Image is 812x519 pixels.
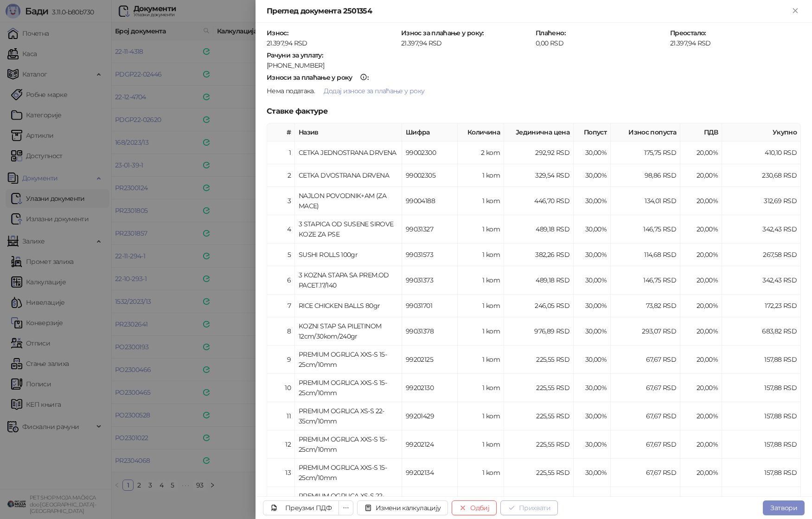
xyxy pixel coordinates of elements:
[299,170,398,180] div: CETKA DVOSTRANA DRVENA
[458,164,504,187] td: 1 kom
[458,317,504,346] td: 1 kom
[697,148,718,157] span: 20,00 %
[574,266,611,295] td: 30,00%
[574,346,611,374] td: 30,00%
[299,406,398,426] div: PREMIUM OGRLICA XS-S 22-35cm/10mm
[722,317,801,346] td: 683,82 RSD
[458,346,504,374] td: 1 kom
[267,266,295,295] td: 6
[267,87,314,95] span: Нема података
[295,123,402,141] th: Назив
[402,215,458,243] td: 99031327
[267,317,295,346] td: 8
[285,504,332,512] div: Преузми ПДФ
[299,147,398,158] div: CETKA JEDNOSTRANA DRVENA
[504,123,574,141] th: Јединична цена
[722,215,801,243] td: 342,43 RSD
[611,164,680,187] td: 98,86 RSD
[504,164,574,187] td: 329,54 RSD
[722,187,801,215] td: 312,69 RSD
[763,500,805,515] button: Затвори
[611,402,680,430] td: 67,67 RSD
[574,187,611,215] td: 30,00%
[402,487,458,515] td: 99201413
[504,317,574,346] td: 976,89 RSD
[263,500,339,515] a: Преузми ПДФ
[611,243,680,266] td: 114,68 RSD
[267,106,801,117] h5: Ставке фактуре
[574,123,611,141] th: Попуст
[790,6,801,17] button: Close
[267,141,295,164] td: 1
[267,51,323,59] strong: Рачуни за уплату :
[722,430,801,459] td: 157,88 RSD
[574,164,611,187] td: 30,00%
[267,459,295,487] td: 13
[574,215,611,243] td: 30,00%
[697,327,718,335] span: 20,00 %
[267,61,801,70] div: [PHONE_NUMBER]
[267,215,295,243] td: 4
[267,74,352,81] div: Износи за плаћање у року
[536,29,565,37] strong: Плаћено :
[722,459,801,487] td: 157,88 RSD
[458,187,504,215] td: 1 kom
[504,430,574,459] td: 225,55 RSD
[722,295,801,317] td: 172,23 RSD
[458,243,504,266] td: 1 kom
[267,29,288,37] strong: Износ :
[402,123,458,141] th: Шифра
[458,141,504,164] td: 2 kom
[402,402,458,430] td: 99201429
[504,487,574,515] td: 225,55 RSD
[299,378,398,398] div: PREMIUM OGRLICA XXS-S 15-25cm/10mm
[402,459,458,487] td: 99202134
[504,459,574,487] td: 225,55 RSD
[267,123,295,141] th: #
[267,402,295,430] td: 11
[458,295,504,317] td: 1 kom
[611,459,680,487] td: 67,67 RSD
[458,402,504,430] td: 1 kom
[458,430,504,459] td: 1 kom
[574,374,611,402] td: 30,00%
[266,83,802,98] div: .
[458,215,504,243] td: 1 kom
[669,39,802,47] div: 21.397,94 RSD
[402,187,458,215] td: 99004188
[402,346,458,374] td: 99202125
[574,141,611,164] td: 30,00%
[266,39,398,47] div: 21.397,94 RSD
[611,346,680,374] td: 67,67 RSD
[299,270,398,290] div: 3 KOZNA STAPA SA PREM.OD PACET.17/140
[299,191,398,211] div: NAJLON POVODNIK+AM (ZA MACE)
[299,462,398,483] div: PREMIUM OGRLICA XXS-S 15-25cm/10mm
[697,197,718,205] span: 20,00 %
[722,266,801,295] td: 342,43 RSD
[722,141,801,164] td: 410,10 RSD
[267,295,295,317] td: 7
[722,487,801,515] td: 157,88 RSD
[267,243,295,266] td: 5
[504,187,574,215] td: 446,70 RSD
[697,171,718,179] span: 20,00 %
[611,295,680,317] td: 73,82 RSD
[574,430,611,459] td: 30,00%
[574,243,611,266] td: 30,00%
[574,487,611,515] td: 30,00%
[611,123,680,141] th: Износ попуста
[458,459,504,487] td: 1 kom
[402,164,458,187] td: 99002305
[267,164,295,187] td: 2
[574,459,611,487] td: 30,00%
[402,430,458,459] td: 99202124
[611,141,680,164] td: 175,75 RSD
[722,123,801,141] th: Укупно
[316,83,432,98] button: Додај износе за плаћање у року
[504,402,574,430] td: 225,55 RSD
[574,317,611,346] td: 30,00%
[452,500,497,515] button: Одбиј
[400,39,533,47] div: 21.397,94 RSD
[267,73,368,82] strong: :
[504,243,574,266] td: 382,26 RSD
